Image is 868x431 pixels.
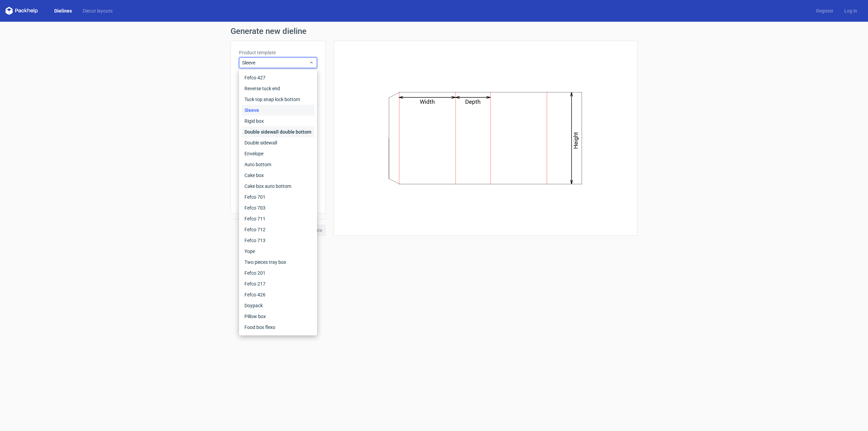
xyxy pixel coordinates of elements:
div: Fefco 201 [242,268,314,278]
div: Tuck top snap lock bottom [242,94,314,105]
div: Fefco 427 [242,72,314,83]
div: Yope [242,246,314,257]
div: Fefco 711 [242,213,314,224]
text: Height [573,132,579,149]
div: Sleeve [242,105,314,116]
div: Fefco 426 [242,289,314,300]
span: Sleeve [242,59,309,66]
div: Fefco 703 [242,202,314,213]
a: Diecut layouts [77,7,118,14]
text: Width [420,98,435,105]
div: Two pieces tray box [242,257,314,268]
div: Fefco 713 [242,235,314,246]
div: Double sidewall [242,137,314,148]
div: Fefco 712 [242,224,314,235]
label: Product template [239,49,317,56]
div: Cake box [242,170,314,181]
div: Pillow box [242,311,314,322]
div: Reverse tuck end [242,83,314,94]
a: Log in [839,7,863,14]
div: Food box flexo [242,322,314,333]
a: Register [811,7,839,14]
div: Auto bottom [242,159,314,170]
h1: Generate new dieline [231,27,637,35]
div: Doypack [242,300,314,311]
div: Rigid box [242,116,314,126]
div: Fefco 701 [242,192,314,202]
a: Dielines [49,7,77,14]
text: Depth [466,98,481,105]
div: Cake box auto bottom [242,181,314,192]
div: Envelope [242,148,314,159]
div: Double sidewall double bottom [242,126,314,137]
div: Fefco 217 [242,278,314,289]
